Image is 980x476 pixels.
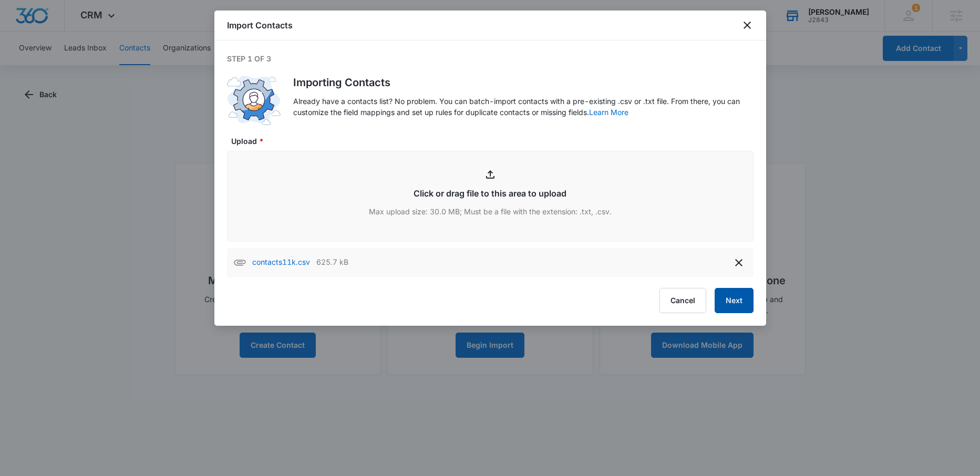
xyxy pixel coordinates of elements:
p: 625.7 kB [316,256,348,269]
button: Next [715,288,754,313]
button: Cancel [659,288,706,313]
label: Upload [231,136,758,147]
h1: Import Contacts [227,19,293,32]
p: contacts11k.csv [252,256,310,269]
button: close [741,19,754,32]
button: delete [730,254,747,271]
h1: Importing Contacts [293,75,754,90]
p: Already have a contacts list? No problem. You can batch-import contacts with a pre-existing .csv ... [293,96,754,118]
p: Step 1 of 3 [227,53,754,64]
a: Learn More [589,108,628,117]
